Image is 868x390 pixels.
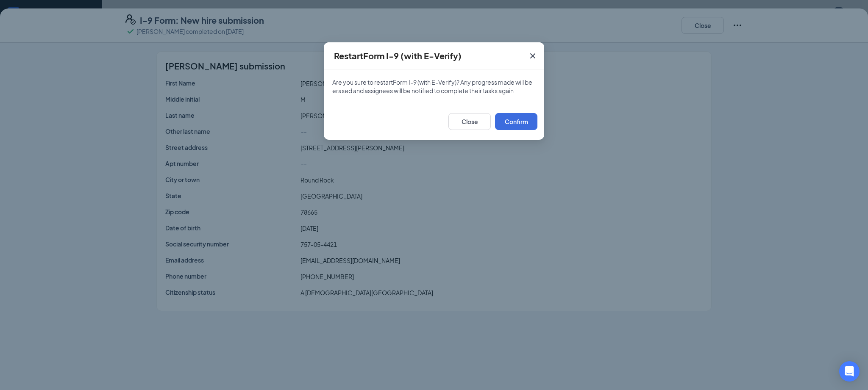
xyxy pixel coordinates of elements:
p: Are you sure to restart Form I-9 (with E-Verify) ? Any progress made will be erased and assignees... [332,78,536,95]
button: Close [448,113,491,130]
h4: Restart Form I-9 (with E-Verify) [334,50,462,62]
svg: Cross [528,51,538,61]
button: Close [521,42,544,69]
button: Confirm [495,113,537,130]
div: Open Intercom Messenger [839,361,860,382]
